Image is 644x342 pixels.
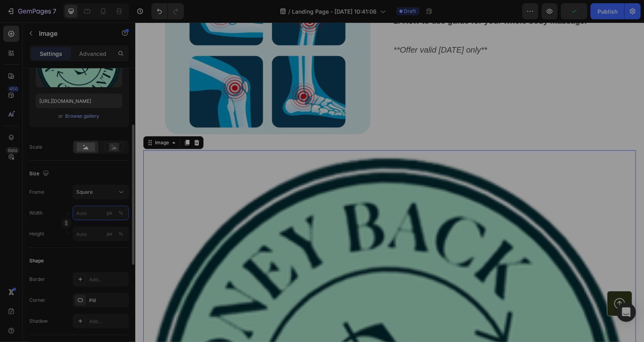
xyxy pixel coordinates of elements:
[76,188,93,196] span: Square
[8,86,19,92] div: 450
[89,318,127,325] div: Add...
[36,94,122,108] input: https://example.com/image.jpg
[597,7,618,16] div: Publish
[29,230,44,238] label: Height
[404,8,416,15] span: Draft
[6,147,19,154] div: Beta
[73,227,129,241] input: px%
[79,49,106,58] p: Advanced
[89,276,127,283] div: Add...
[29,143,42,151] div: Scale
[107,209,112,217] div: px
[591,3,624,19] button: Publish
[40,49,62,58] p: Settings
[73,185,129,199] button: Square
[29,276,45,283] div: Border
[105,208,114,218] button: %
[3,3,60,19] button: 7
[29,317,48,325] div: Shadow
[29,297,45,304] div: Corner
[116,229,126,239] button: px
[105,229,114,239] button: %
[29,209,43,217] label: Width
[135,23,644,342] iframe: Design area
[59,111,63,121] span: or
[18,117,35,124] div: Image
[107,230,112,238] div: px
[259,23,352,32] i: **Offer valid [DATE] only**
[89,297,127,304] div: Pill
[118,209,123,217] div: %
[118,230,123,238] div: %
[65,113,100,120] div: Browse gallery
[29,168,51,179] div: Size
[73,206,129,220] input: px%
[29,188,44,196] label: Frame
[29,257,44,264] div: Shape
[617,303,636,322] div: Open Intercom Messenger
[65,112,100,120] button: Browse gallery
[292,7,377,16] span: Landing Page - [DATE] 10:41:06
[116,208,126,218] button: px
[39,29,107,38] p: Image
[53,6,56,16] p: 7
[289,7,291,16] span: /
[151,3,184,19] div: Undo/Redo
